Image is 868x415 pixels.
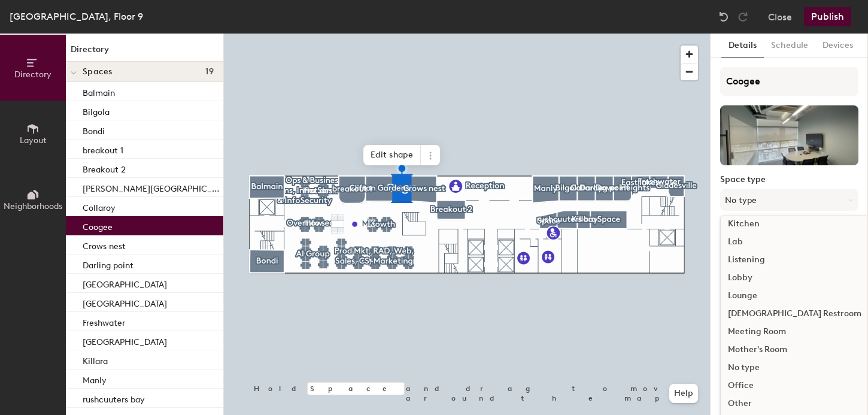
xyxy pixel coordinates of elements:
button: Close [768,7,792,26]
p: Balmain [83,84,115,98]
h1: Directory [66,43,223,62]
p: Breakout 2 [83,161,126,175]
img: Redo [737,11,749,23]
span: 19 [205,67,214,77]
p: Manly [83,372,107,386]
p: Crows nest [83,238,126,252]
span: Spaces [83,67,113,77]
p: Killara [83,353,108,366]
label: Space type [720,175,858,184]
p: Darling point [83,257,133,271]
button: Details [721,34,764,58]
span: Directory [14,69,51,80]
button: No type [720,189,858,211]
img: The space named Coogee [720,105,858,165]
p: Coogee [83,219,113,232]
p: [GEOGRAPHIC_DATA] [83,295,167,309]
button: Help [669,384,698,403]
span: Layout [20,135,47,146]
button: Devices [815,34,860,58]
img: Undo [718,11,730,23]
p: Bondi [83,123,105,137]
p: breakout 1 [83,142,123,156]
span: Edit shape [363,145,421,165]
div: [GEOGRAPHIC_DATA], Floor 9 [10,9,143,24]
p: Collaroy [83,199,116,213]
span: Neighborhoods [4,201,62,211]
p: [PERSON_NAME][GEOGRAPHIC_DATA] [83,180,221,194]
button: Schedule [764,34,815,58]
p: [GEOGRAPHIC_DATA] [83,334,167,347]
p: [GEOGRAPHIC_DATA] [83,276,167,290]
p: Freshwater [83,314,125,328]
p: rushcuuters bay [83,391,145,405]
button: Publish [804,7,851,26]
p: Bilgola [83,104,110,117]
